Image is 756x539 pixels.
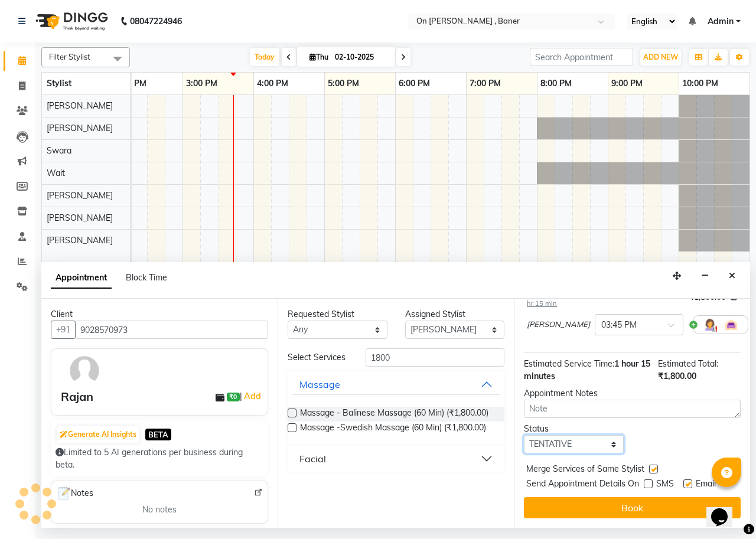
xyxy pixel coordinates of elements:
[300,407,488,422] span: Massage - Balinese Massage (60 Min) (₹1,800.00)
[292,374,500,395] button: Massage
[526,478,639,492] span: Send Appointment Details On
[49,52,90,61] span: Filter Stylist
[640,49,681,66] button: ADD NEW
[366,348,504,367] input: Search by service name
[658,358,718,369] span: Estimated Total:
[300,422,486,436] span: Massage -Swedish Massage (60 Min) (₹1,800.00)
[530,48,633,66] input: Search Appointment
[51,267,112,289] span: Appointment
[30,5,111,38] img: logo
[227,393,239,402] span: ₹0
[524,497,741,518] button: Book
[75,321,268,339] input: Search by Name/Mobile/Email/Code
[56,446,263,471] div: Limited to 5 AI generations per business during beta.
[526,463,644,478] span: Merge Services of Same Stylist
[47,145,71,156] span: Swara
[254,75,291,92] a: 4:00 PM
[47,190,113,201] span: [PERSON_NAME]
[47,123,113,133] span: [PERSON_NAME]
[145,429,171,440] span: BETA
[724,318,738,332] img: Interior.png
[527,319,590,331] span: [PERSON_NAME]
[524,387,741,400] div: Appointment Notes
[47,235,113,246] span: [PERSON_NAME]
[643,53,678,61] span: ADD NEW
[61,388,93,406] div: Rajan
[299,377,340,391] div: Massage
[130,5,182,38] b: 08047224946
[307,53,331,61] span: Thu
[524,423,624,435] div: Status
[240,389,263,403] span: |
[706,492,744,527] iframe: chat widget
[67,354,102,388] img: avatar
[51,321,76,339] button: +91
[299,452,326,466] div: Facial
[183,75,220,92] a: 3:00 PM
[292,448,500,469] button: Facial
[47,100,113,111] span: [PERSON_NAME]
[608,75,646,92] a: 9:00 PM
[242,389,263,403] a: Add
[679,75,721,92] a: 10:00 PM
[524,358,614,369] span: Estimated Service Time:
[47,213,113,223] span: [PERSON_NAME]
[51,308,268,321] div: Client
[288,308,387,321] div: Requested Stylist
[724,267,741,285] button: Close
[658,371,696,381] span: ₹1,800.00
[396,75,433,92] a: 6:00 PM
[537,75,575,92] a: 8:00 PM
[696,478,716,492] span: Email
[708,15,734,28] span: Admin
[47,78,71,89] span: Stylist
[57,426,139,443] button: Generate AI Insights
[250,48,279,66] span: Today
[331,48,390,66] input: 2025-10-02
[703,318,717,332] img: Hairdresser.png
[656,478,674,492] span: SMS
[56,486,93,501] span: Notes
[126,272,167,283] span: Block Time
[405,308,505,321] div: Assigned Stylist
[325,75,362,92] a: 5:00 PM
[142,504,177,516] span: No notes
[467,75,504,92] a: 7:00 PM
[279,351,357,364] div: Select Services
[47,168,65,178] span: Wait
